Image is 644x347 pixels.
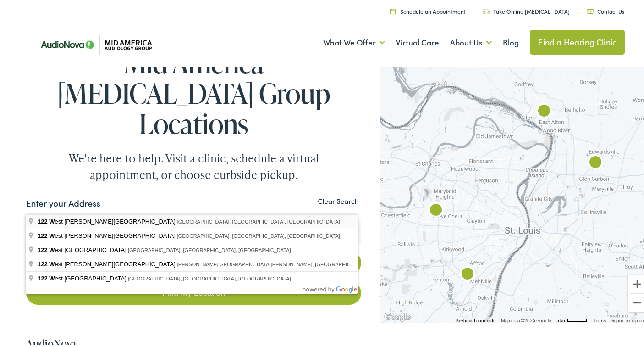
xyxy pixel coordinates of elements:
[49,245,55,252] span: W
[177,217,340,223] span: [GEOGRAPHIC_DATA], [GEOGRAPHIC_DATA], [GEOGRAPHIC_DATA]
[584,151,606,173] div: AudioNova
[38,216,177,223] span: est [PERSON_NAME][GEOGRAPHIC_DATA]
[128,274,291,280] span: [GEOGRAPHIC_DATA], [GEOGRAPHIC_DATA], [GEOGRAPHIC_DATA]
[26,195,100,208] label: Enter your Address
[38,230,177,237] span: est [PERSON_NAME][GEOGRAPHIC_DATA]
[315,195,361,204] button: Clear Search
[177,260,423,265] span: [PERSON_NAME][GEOGRAPHIC_DATA][PERSON_NAME], [GEOGRAPHIC_DATA], [GEOGRAPHIC_DATA]
[501,316,551,321] span: Map data ©2025 Google
[382,309,413,321] img: Google
[390,6,466,13] a: Schedule an Appointment
[587,7,594,12] img: utility icon
[530,28,625,53] a: Find a Hearing Clinic
[38,245,128,252] span: est [GEOGRAPHIC_DATA]
[177,231,340,237] span: [GEOGRAPHIC_DATA], [GEOGRAPHIC_DATA], [GEOGRAPHIC_DATA]
[450,24,492,58] a: About Us
[38,259,177,266] span: est [PERSON_NAME][GEOGRAPHIC_DATA]
[390,6,396,12] img: utility icon
[49,259,55,266] span: W
[49,230,55,237] span: W
[503,24,519,58] a: Blog
[47,148,341,181] div: We're here to help. Visit a clinic, schedule a virtual appointment, or choose curbside pickup.
[128,246,291,251] span: [GEOGRAPHIC_DATA], [GEOGRAPHIC_DATA], [GEOGRAPHIC_DATA]
[483,6,570,13] a: Take Online [MEDICAL_DATA]
[456,316,495,322] button: Keyboard shortcuts
[38,273,48,280] span: 122
[38,245,48,252] span: 122
[38,259,48,266] span: 122
[483,7,490,12] img: utility icon
[587,6,624,13] a: Contact Us
[38,273,128,280] span: est [GEOGRAPHIC_DATA]
[554,315,590,321] button: Map Scale: 5 km per 42 pixels
[382,309,413,321] a: Open this area in Google Maps (opens a new window)
[533,99,555,121] div: AudioNova
[323,24,385,58] a: What We Offer
[593,316,606,321] a: Terms (opens in new tab)
[38,230,48,237] span: 122
[425,198,447,220] div: AudioNova
[556,316,567,321] span: 5 km
[49,216,55,223] span: W
[26,46,362,137] h1: Mid America [MEDICAL_DATA] Group Locations
[38,216,48,223] span: 122
[457,262,479,284] div: AudioNova
[396,24,439,58] a: Virtual Care
[49,273,55,280] span: W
